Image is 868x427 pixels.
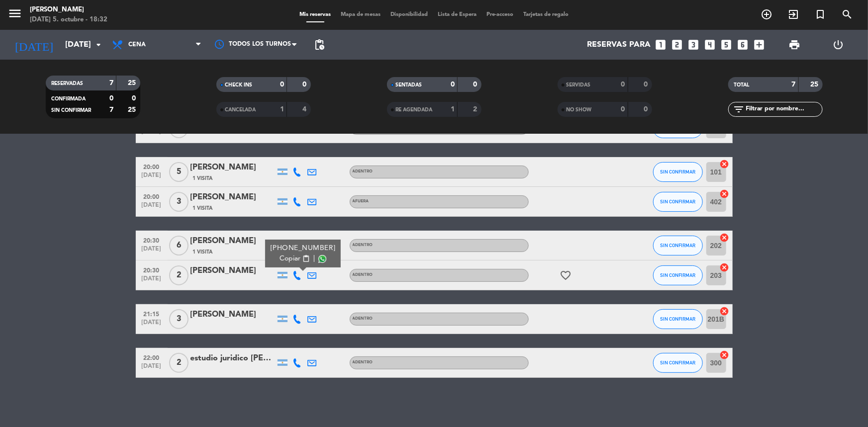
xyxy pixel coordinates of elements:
[139,161,164,172] span: 20:00
[225,107,256,112] span: CANCELADA
[280,254,310,264] button: Copiarcontent_paste
[169,353,189,373] span: 2
[139,202,164,213] span: [DATE]
[621,106,625,113] strong: 0
[653,309,703,329] button: SIN CONFIRMAR
[169,236,189,256] span: 6
[720,306,730,316] i: cancel
[810,81,820,88] strong: 25
[482,12,518,17] span: Pre-acceso
[817,30,861,60] div: LOG OUT
[792,81,796,88] strong: 7
[193,174,213,182] span: 1 Visita
[93,39,104,51] i: arrow_drop_down
[687,38,700,51] i: looks_3
[169,192,189,212] span: 3
[225,83,253,87] span: CHECK INS
[128,41,146,48] span: Cena
[169,162,189,182] span: 5
[139,234,164,246] span: 20:30
[814,8,826,20] i: turned_in_not
[518,12,574,17] span: Tarjetas de regalo
[621,81,625,88] strong: 0
[139,351,164,363] span: 22:00
[109,80,113,86] strong: 7
[280,106,284,113] strong: 1
[52,81,84,86] span: RESERVADAS
[7,6,22,24] button: menu
[720,189,730,199] i: cancel
[139,363,164,374] span: [DATE]
[128,106,138,113] strong: 25
[653,236,703,256] button: SIN CONFIRMAR
[654,38,667,51] i: looks_one
[473,106,479,113] strong: 2
[191,161,275,174] div: [PERSON_NAME]
[302,255,309,262] span: content_paste
[733,103,745,115] i: filter_list
[109,106,113,113] strong: 7
[788,39,800,51] span: print
[30,5,107,15] div: [PERSON_NAME]
[313,39,325,51] span: pending_actions
[280,254,300,264] span: Copiar
[353,317,373,321] span: ADENTRO
[451,106,455,113] strong: 1
[736,38,749,51] i: looks_6
[139,190,164,202] span: 20:00
[353,360,373,364] span: ADENTRO
[139,264,164,275] span: 20:30
[653,265,703,285] button: SIN CONFIRMAR
[745,104,822,115] input: Filtrar por nombre...
[660,316,695,322] span: SIN CONFIRMAR
[191,264,275,277] div: [PERSON_NAME]
[169,265,189,285] span: 2
[660,272,695,278] span: SIN CONFIRMAR
[139,246,164,257] span: [DATE]
[294,12,336,17] span: Mis reservas
[52,96,86,101] span: CONFIRMADA
[270,243,335,254] div: [PHONE_NUMBER]
[386,12,433,17] span: Disponibilidad
[787,8,799,20] i: exit_to_app
[451,81,455,88] strong: 0
[193,248,213,256] span: 1 Visita
[841,8,853,20] i: search
[353,170,373,173] span: ADENTRO
[433,12,482,17] span: Lista de Espera
[7,6,22,21] i: menu
[139,308,164,319] span: 21:15
[191,352,275,365] div: estudio juridico [PERSON_NAME]
[473,81,479,88] strong: 0
[302,106,308,113] strong: 4
[560,269,572,281] i: favorite_border
[302,81,308,88] strong: 0
[280,81,284,88] strong: 0
[720,38,733,51] i: looks_5
[660,243,695,248] span: SIN CONFIRMAR
[720,233,730,243] i: cancel
[587,40,651,50] span: Reservas para
[139,319,164,331] span: [DATE]
[671,38,683,51] i: looks_two
[653,162,703,182] button: SIN CONFIRMAR
[109,95,113,102] strong: 0
[353,273,373,277] span: ADENTRO
[720,159,730,169] i: cancel
[336,12,386,17] span: Mapa de mesas
[653,353,703,373] button: SIN CONFIRMAR
[353,199,369,203] span: AFUERA
[396,83,422,87] span: SENTADAS
[660,360,695,365] span: SIN CONFIRMAR
[396,107,433,112] span: RE AGENDADA
[191,191,275,204] div: [PERSON_NAME]
[191,235,275,248] div: [PERSON_NAME]
[653,192,703,212] button: SIN CONFIRMAR
[567,107,592,112] span: NO SHOW
[660,169,695,174] span: SIN CONFIRMAR
[703,38,716,51] i: looks_4
[833,39,845,51] i: power_settings_new
[720,350,730,360] i: cancel
[353,243,373,247] span: ADENTRO
[193,204,213,212] span: 1 Visita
